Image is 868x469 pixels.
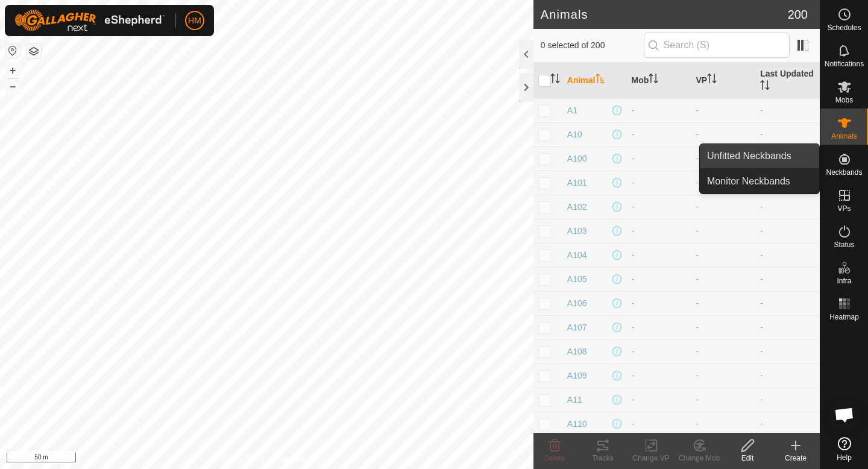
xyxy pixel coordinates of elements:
p-sorticon: Activate to sort [596,75,605,85]
th: Last Updated [755,63,820,99]
div: - [632,177,687,189]
span: 0 selected of 200 [541,39,644,52]
span: A11 [567,394,582,406]
span: HM [188,14,201,27]
p-sorticon: Activate to sort [760,82,770,92]
div: - [632,104,687,117]
input: Search (S) [644,33,790,58]
button: + [5,63,20,78]
span: A107 [567,321,587,334]
app-display-virtual-paddock-transition: - [696,419,699,429]
div: - [632,201,687,213]
div: - [632,418,687,430]
app-display-virtual-paddock-transition: - [696,298,699,308]
span: - [760,419,763,429]
span: Status [834,241,854,248]
span: - [760,130,763,139]
app-display-virtual-paddock-transition: - [696,395,699,404]
div: Edit [723,453,772,464]
a: Privacy Policy [219,453,264,464]
span: - [760,202,763,212]
span: - [760,274,763,284]
span: Unfitted Neckbands [707,149,791,163]
span: - [760,298,763,308]
span: Infra [837,277,851,285]
span: A110 [567,418,587,430]
span: - [760,105,763,115]
span: A1 [567,104,577,117]
span: Animals [831,133,857,140]
th: Animal [562,63,627,99]
a: Open chat [826,397,863,433]
div: Change VP [627,453,675,464]
app-display-virtual-paddock-transition: - [696,130,699,139]
th: VP [691,63,755,99]
img: Gallagher Logo [14,10,165,31]
app-display-virtual-paddock-transition: - [696,202,699,212]
span: VPs [837,205,851,212]
span: - [760,347,763,356]
span: A10 [567,128,582,141]
span: - [760,250,763,260]
a: Unfitted Neckbands [700,144,819,168]
div: - [632,128,687,141]
div: - [632,297,687,310]
button: – [5,79,20,93]
app-display-virtual-paddock-transition: - [696,178,699,187]
span: 200 [788,5,808,24]
th: Mob [627,63,691,99]
app-display-virtual-paddock-transition: - [696,371,699,380]
span: Neckbands [826,169,862,176]
div: - [632,273,687,286]
div: - [632,394,687,406]
div: Create [772,453,820,464]
span: A103 [567,225,587,238]
div: - [632,321,687,334]
app-display-virtual-paddock-transition: - [696,323,699,332]
button: Map Layers [27,44,41,58]
span: A105 [567,273,587,286]
span: Help [837,454,852,461]
span: Monitor Neckbands [707,174,790,189]
span: A104 [567,249,587,262]
span: - [760,371,763,380]
span: - [760,395,763,404]
a: Monitor Neckbands [700,169,819,194]
app-display-virtual-paddock-transition: - [696,226,699,236]
span: A101 [567,177,587,189]
span: - [760,323,763,332]
app-display-virtual-paddock-transition: - [696,105,699,115]
span: A106 [567,297,587,310]
button: Reset Map [5,43,20,58]
app-display-virtual-paddock-transition: - [696,154,699,163]
span: A102 [567,201,587,213]
app-display-virtual-paddock-transition: - [696,347,699,356]
span: - [760,226,763,236]
span: Heatmap [829,313,859,321]
span: A108 [567,345,587,358]
h2: Animals [541,7,788,22]
app-display-virtual-paddock-transition: - [696,250,699,260]
div: - [632,370,687,382]
a: Help [820,432,868,466]
div: Change Mob [675,453,723,464]
span: Schedules [827,24,861,31]
span: Mobs [835,96,853,104]
div: - [632,225,687,238]
div: - [632,153,687,165]
div: Tracks [579,453,627,464]
span: Notifications [825,60,864,68]
div: - [632,345,687,358]
app-display-virtual-paddock-transition: - [696,274,699,284]
span: A109 [567,370,587,382]
a: Contact Us [278,453,314,464]
span: A100 [567,153,587,165]
p-sorticon: Activate to sort [707,75,717,85]
p-sorticon: Activate to sort [550,75,560,85]
div: - [632,249,687,262]
span: Delete [544,454,565,462]
p-sorticon: Activate to sort [649,75,658,85]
